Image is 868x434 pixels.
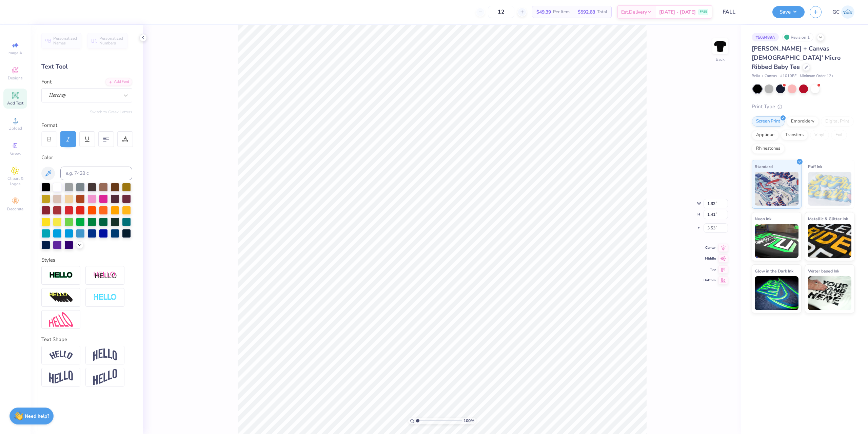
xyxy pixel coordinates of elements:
[717,5,767,19] input: Untitled Design
[808,276,852,310] img: Water based Ink
[49,292,73,303] img: 3d Illusion
[781,130,808,140] div: Transfers
[832,8,840,16] span: GC
[7,100,23,106] span: Add Text
[752,33,779,41] div: # 508489A
[621,8,647,16] span: Est. Delivery
[41,78,52,86] label: Font
[597,8,607,16] span: Total
[704,245,716,250] span: Center
[752,144,785,154] div: Rhinestones
[755,215,771,222] span: Neon Ink
[49,351,73,360] img: Arc
[49,371,73,384] img: Flag
[808,215,848,222] span: Metallic & Glitter Ink
[755,172,798,206] img: Standard
[808,172,852,206] img: Puff Ink
[41,62,132,71] div: Text Tool
[752,116,785,127] div: Screen Print
[41,121,133,129] div: Format
[25,413,49,419] strong: Need help?
[755,224,798,258] img: Neon Ink
[780,73,796,79] span: # 1010BE
[41,256,132,264] div: Styles
[755,163,773,170] span: Standard
[53,36,77,45] span: Personalized Names
[752,103,854,111] div: Print Type
[553,8,570,16] span: Per Item
[60,167,132,180] input: e.g. 7428 c
[704,267,716,272] span: Top
[782,33,813,41] div: Revision 1
[716,56,725,62] div: Back
[810,130,829,140] div: Vinyl
[463,418,474,424] span: 100 %
[93,294,117,301] img: Negative Space
[41,154,132,162] div: Color
[821,116,854,127] div: Digital Print
[93,271,117,280] img: Shadow
[578,8,595,16] span: $592.68
[800,73,834,79] span: Minimum Order: 12 +
[831,130,847,140] div: Foil
[808,267,839,275] span: Water based Ink
[10,151,21,156] span: Greek
[704,256,716,261] span: Middle
[8,126,22,131] span: Upload
[752,73,777,79] span: Bella + Canvas
[808,163,822,170] span: Puff Ink
[704,278,716,283] span: Bottom
[536,8,551,16] span: $49.39
[659,8,696,16] span: [DATE] - [DATE]
[755,267,793,275] span: Glow in the Dark Ink
[49,312,73,327] img: Free Distort
[93,369,117,385] img: Rise
[772,6,805,18] button: Save
[99,36,123,45] span: Personalized Numbers
[841,5,854,19] img: Gerard Christopher Trorres
[752,44,841,71] span: [PERSON_NAME] + Canvas [DEMOGRAPHIC_DATA]' Micro Ribbed Baby Tee
[105,78,132,86] div: Add Font
[752,130,779,140] div: Applique
[700,10,707,14] span: FREE
[787,116,819,127] div: Embroidery
[93,348,117,361] img: Arch
[488,6,514,18] input: – –
[808,224,852,258] img: Metallic & Glitter Ink
[713,39,727,53] img: Back
[90,109,132,115] button: Switch to Greek Letters
[7,50,23,56] span: Image AI
[755,276,798,310] img: Glow in the Dark Ink
[7,206,23,212] span: Decorate
[8,75,23,81] span: Designs
[49,271,73,279] img: Stroke
[832,5,854,19] a: GC
[3,176,27,187] span: Clipart & logos
[41,336,132,343] div: Text Shape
